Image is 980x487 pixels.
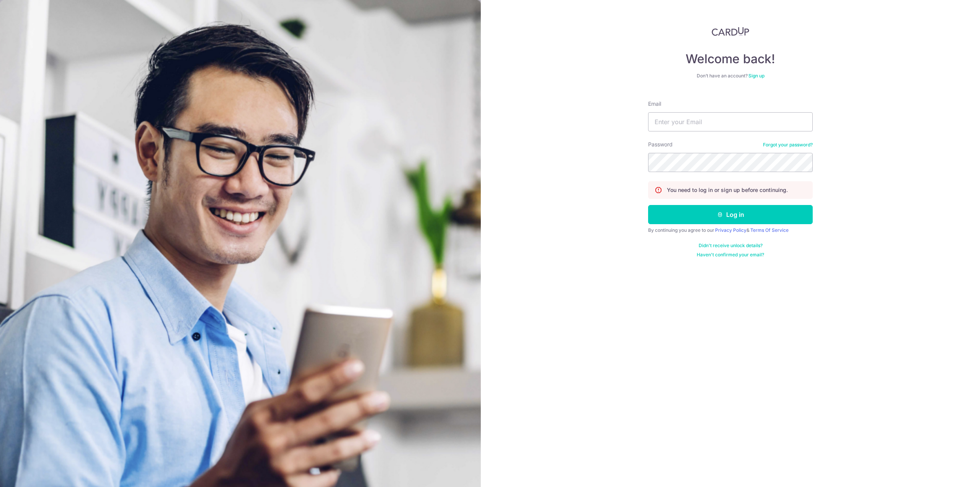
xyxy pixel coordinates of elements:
[648,73,813,79] div: Don’t have an account?
[648,141,673,148] label: Password
[648,227,813,233] div: By continuing you agree to our &
[699,243,763,249] a: Didn't receive unlock details?
[648,51,813,67] h4: Welcome back!
[748,73,764,79] a: Sign up
[648,112,813,131] input: Enter your Email
[763,142,813,148] a: Forgot your password?
[750,227,789,233] a: Terms Of Service
[648,205,813,224] button: Log in
[712,27,749,36] img: CardUp Logo
[697,252,764,258] a: Haven't confirmed your email?
[648,100,661,108] label: Email
[715,227,746,233] a: Privacy Policy
[667,186,788,194] p: You need to log in or sign up before continuing.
